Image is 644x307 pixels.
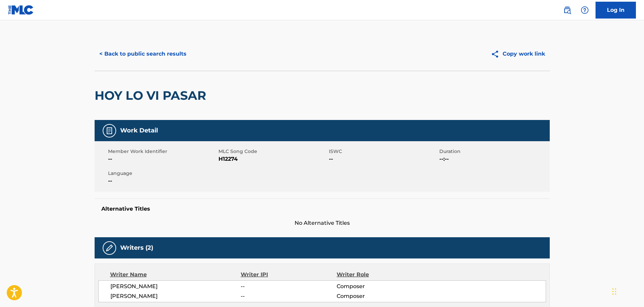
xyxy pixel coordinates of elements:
[108,155,217,163] span: --
[95,88,209,103] h2: HOY LO VI PASAR
[105,244,113,252] img: Writers
[610,275,644,307] iframe: Chat Widget
[108,177,217,185] span: --
[105,127,113,135] img: Work Detail
[110,292,241,300] span: [PERSON_NAME]
[439,148,548,155] span: Duration
[101,206,543,212] h5: Alternative Titles
[612,281,616,302] div: Drag
[108,148,217,155] span: Member Work Identifier
[241,292,336,300] span: --
[329,155,438,163] span: --
[578,3,591,17] div: Help
[561,3,574,17] a: Public Search
[596,2,636,19] a: Log In
[218,155,327,163] span: H12274
[120,244,153,252] h5: Writers (2)
[563,6,571,14] img: search
[108,170,217,177] span: Language
[337,271,424,279] div: Writer Role
[241,271,337,279] div: Writer IPI
[8,5,34,15] img: MLC Logo
[95,219,550,227] span: No Alternative Titles
[120,127,158,134] h5: Work Detail
[439,155,548,163] span: --:--
[95,45,191,62] button: < Back to public search results
[329,148,438,155] span: ISWC
[337,292,424,300] span: Composer
[110,282,241,290] span: [PERSON_NAME]
[241,282,336,290] span: --
[218,148,327,155] span: MLC Song Code
[486,45,550,62] button: Copy work link
[491,50,503,58] img: Copy work link
[581,6,589,14] img: help
[110,271,241,279] div: Writer Name
[337,282,424,290] span: Composer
